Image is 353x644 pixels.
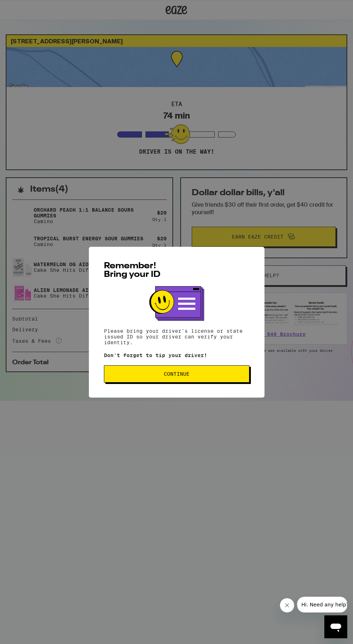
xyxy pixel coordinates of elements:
[104,352,249,358] p: Don't forget to tip your driver!
[297,597,347,612] iframe: Message from company
[324,615,347,638] iframe: Button to launch messaging window
[104,328,249,345] p: Please bring your driver's license or state issued ID so your driver can verify your identity.
[164,371,190,376] span: Continue
[104,365,249,383] button: Continue
[280,598,294,612] iframe: Close message
[104,262,161,279] span: Remember! Bring your ID
[4,5,52,11] span: Hi. Need any help?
